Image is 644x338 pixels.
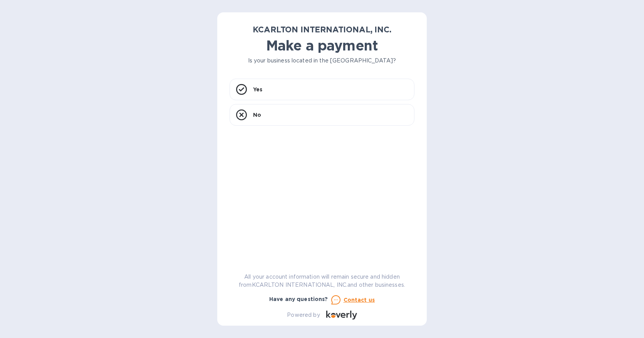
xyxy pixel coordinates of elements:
b: Have any questions? [269,296,328,302]
p: All your account information will remain secure and hidden from KCARLTON INTERNATIONAL, INC. and ... [230,273,414,289]
p: Is your business located in the [GEOGRAPHIC_DATA]? [230,57,414,65]
p: No [253,111,261,119]
b: KCARLTON INTERNATIONAL, INC. [253,25,391,34]
p: Powered by [287,311,320,319]
p: Yes [253,86,262,93]
h1: Make a payment [230,37,414,54]
u: Contact us [344,297,375,303]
